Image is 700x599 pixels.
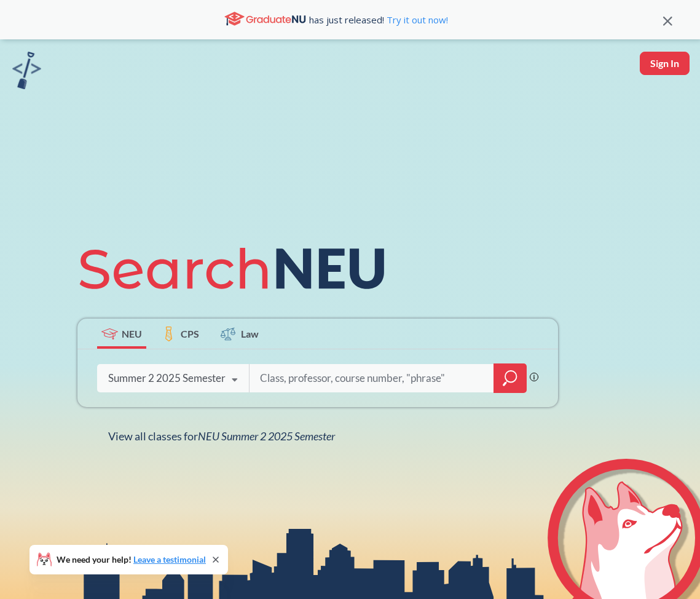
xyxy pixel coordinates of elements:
span: We need your help! [57,555,206,564]
span: CPS [181,327,199,341]
span: View all classes for [108,429,335,443]
a: Leave a testimonial [133,554,206,565]
span: NEU Summer 2 2025 Semester [198,429,335,443]
span: has just released! [309,13,448,26]
div: magnifying glass [494,363,527,393]
img: sandbox logo [12,52,41,89]
button: Sign In [640,52,690,75]
a: sandbox logo [12,52,41,93]
span: Law [241,327,259,341]
input: Class, professor, course number, "phrase" [259,365,485,391]
span: NEU [122,327,142,341]
div: Summer 2 2025 Semester [108,371,226,385]
a: Try it out now! [384,14,448,26]
svg: magnifying glass [503,370,517,387]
